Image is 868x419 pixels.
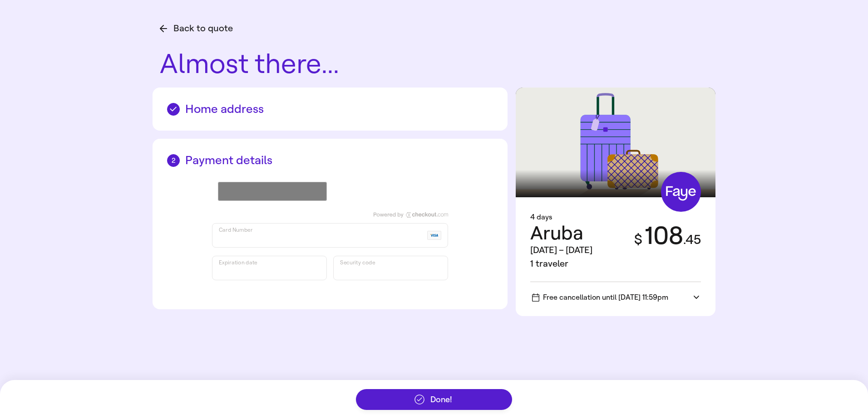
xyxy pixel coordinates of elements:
span: Aruba [530,222,583,244]
h1: Almost there... [160,50,715,78]
h2: Payment details [167,153,493,167]
div: [DATE] – [DATE] [530,244,592,257]
button: Back to quote [160,22,233,35]
div: 1 traveler [530,257,592,271]
div: 4 days [530,212,701,223]
div: 108 [623,223,701,271]
span: Free cancellation until [DATE] 11:59pm [532,293,668,302]
span: . 45 [683,232,701,247]
h2: Home address [167,102,493,116]
span: $ [634,231,642,248]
